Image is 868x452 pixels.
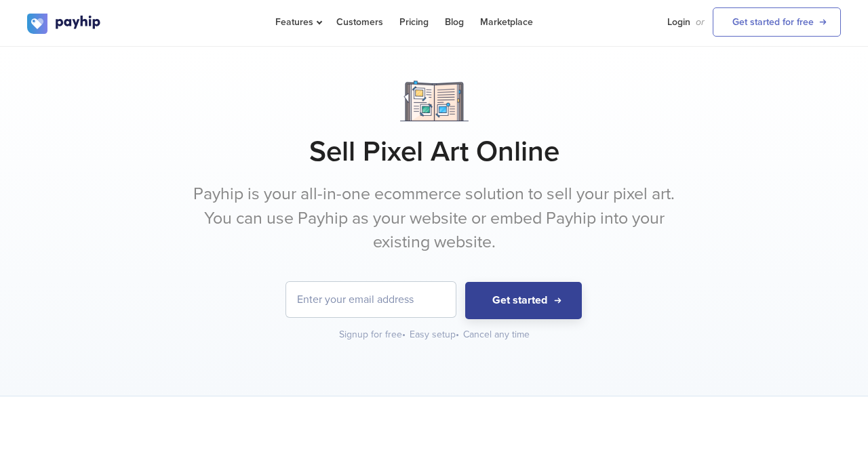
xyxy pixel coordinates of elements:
a: Get started for free [713,7,841,37]
input: Enter your email address [286,282,456,317]
img: logo.svg [27,14,102,34]
p: Payhip is your all-in-one ecommerce solution to sell your pixel art. You can use Payhip as your w... [180,182,688,255]
div: Easy setup [410,328,460,342]
button: Get started [465,282,582,319]
img: Notebook.png [400,81,469,121]
span: Features [275,16,320,28]
h1: Sell Pixel Art Online [27,135,841,169]
div: Signup for free [339,328,407,342]
span: • [402,329,406,340]
span: • [456,329,459,340]
div: Cancel any time [463,328,530,342]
